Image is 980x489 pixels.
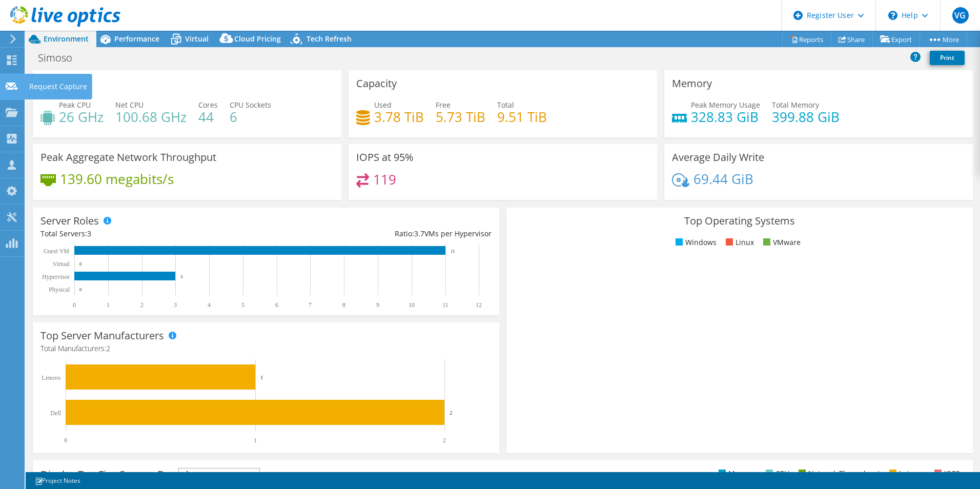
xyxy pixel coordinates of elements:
text: 11 [451,249,455,254]
h4: 26 GHz [59,111,104,123]
span: Tech Refresh [307,34,352,44]
text: Lenovo [42,374,60,381]
h4: 328.83 GiB [691,111,760,123]
text: 8 [342,301,345,309]
text: 4 [208,301,211,309]
li: Linux [723,237,754,248]
div: Request Capture [24,74,92,99]
text: 2 [450,410,453,416]
span: Cloud Pricing [234,34,281,44]
span: 2 [106,343,110,353]
span: 3.7 [414,229,424,238]
text: 9 [376,301,379,309]
text: Hypervisor [42,273,70,280]
span: 3 [87,229,91,238]
text: Guest VM [44,248,69,255]
span: Free [436,100,451,110]
text: Dell [50,410,61,417]
text: 3 [180,274,183,279]
h4: 44 [198,111,218,123]
h1: Simoso [33,52,88,64]
li: Latency [887,468,925,479]
a: Print [930,51,965,65]
h3: Top Operating Systems [514,215,965,227]
div: Total Servers: [40,228,266,239]
h4: 5.73 TiB [436,111,485,123]
span: Used [374,100,392,110]
span: Total [497,100,514,110]
h3: IOPS at 95% [356,152,414,163]
li: IOPS [932,468,960,479]
text: 7 [309,301,312,309]
h4: 100.68 GHz [115,111,187,123]
svg: \n [888,11,897,20]
text: 2 [140,301,144,309]
text: 0 [79,261,82,267]
h3: Top Server Manufacturers [40,330,164,341]
span: Performance [114,34,159,44]
text: 6 [275,301,278,309]
text: Virtual [53,260,70,268]
li: CPU [763,468,789,479]
span: IOPS [179,468,259,481]
h4: 399.88 GiB [772,111,840,123]
span: Environment [44,34,89,44]
text: 0 [64,437,67,444]
h4: 6 [230,111,271,123]
h4: 69.44 GiB [693,173,753,185]
span: Total Memory [772,100,819,110]
span: Virtual [185,34,209,44]
span: CPU Sockets [230,100,271,110]
h3: Capacity [356,78,397,89]
text: 0 [79,287,82,292]
h4: 3.78 TiB [374,111,424,123]
h3: Average Daily Write [672,152,764,163]
h3: Peak Aggregate Network Throughput [40,152,216,163]
li: Windows [673,237,717,248]
li: Network Throughput [796,468,880,479]
text: 1 [254,437,257,444]
span: Cores [198,100,218,110]
a: Reports [782,31,831,47]
span: Net CPU [115,100,144,110]
text: 10 [409,301,415,309]
h4: 9.51 TiB [497,111,547,123]
li: VMware [761,237,801,248]
text: 1 [107,301,110,309]
text: 2 [443,437,446,444]
text: 11 [442,301,448,309]
text: 5 [241,301,244,309]
h3: Memory [672,78,712,89]
h4: 139.60 megabits/s [60,173,174,185]
text: 0 [73,301,76,309]
a: Share [831,31,873,47]
span: Peak Memory Usage [691,100,760,110]
a: More [920,31,967,47]
text: 3 [174,301,177,309]
text: Physical [49,286,70,293]
h4: 119 [373,174,396,185]
span: Peak CPU [59,100,91,110]
span: VG [952,7,969,24]
a: Project Notes [28,474,88,487]
div: Ratio: VMs per Hypervisor [266,228,492,239]
text: 1 [260,374,263,380]
a: Export [872,31,920,47]
h4: Total Manufacturers: [40,343,492,354]
text: 12 [476,301,482,309]
li: Memory [716,468,757,479]
h3: Server Roles [40,215,99,227]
